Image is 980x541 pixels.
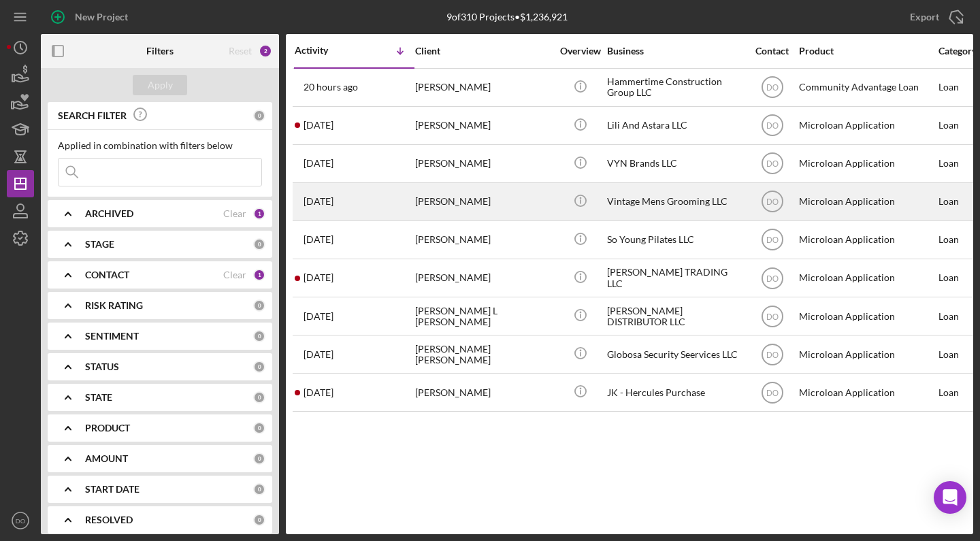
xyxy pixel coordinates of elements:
div: [PERSON_NAME] [415,222,551,258]
div: Microloan Application [799,184,935,220]
text: DO [766,388,779,397]
div: [PERSON_NAME] [PERSON_NAME] [415,336,551,372]
div: 1 [253,269,265,281]
div: [PERSON_NAME] L [PERSON_NAME] [415,298,551,334]
div: [PERSON_NAME] TRADING LLC [607,260,743,296]
div: Client [415,46,551,56]
time: 2025-06-19 14:26 [304,387,333,398]
div: [PERSON_NAME] [415,108,551,144]
time: 2025-08-05 18:08 [304,234,333,245]
button: New Project [41,3,142,31]
div: 0 [253,330,265,342]
div: 0 [253,483,265,495]
div: 0 [253,391,265,404]
div: VYN Brands LLC [607,146,743,182]
div: Clear [223,269,246,280]
text: DO [766,274,779,283]
div: 2 [259,44,272,58]
div: 0 [253,361,265,373]
div: Community Advantage Loan [799,69,935,105]
b: Filters [146,46,174,56]
b: PRODUCT [85,423,130,433]
b: AMOUNT [85,453,128,464]
div: Microloan Application [799,222,935,258]
div: JK - Hercules Purchase [607,374,743,410]
div: [PERSON_NAME] [415,69,551,105]
text: DO [766,312,779,321]
button: Apply [133,75,187,95]
div: Activity [295,45,355,56]
div: Microloan Application [799,374,935,410]
div: Lili And Astara LLC [607,108,743,144]
div: Microloan Application [799,260,935,296]
div: Vintage Mens Grooming LLC [607,184,743,220]
text: DO [16,517,25,525]
div: Applied in combination with filters below [58,140,262,151]
text: DO [766,159,779,169]
time: 2025-06-20 09:24 [304,349,333,360]
div: [PERSON_NAME] [415,184,551,220]
div: Open Intercom Messenger [934,481,966,514]
time: 2025-08-16 21:03 [304,158,333,169]
div: Microloan Application [799,146,935,182]
div: Clear [223,208,246,219]
div: 0 [253,238,265,250]
div: Business [607,46,743,56]
div: 0 [253,299,265,312]
text: DO [766,350,779,359]
div: Product [799,46,935,56]
div: Microloan Application [799,336,935,372]
div: 0 [253,514,265,526]
div: 0 [253,110,265,122]
div: 0 [253,453,265,465]
text: DO [766,121,779,131]
b: SENTIMENT [85,331,139,342]
b: STATE [85,392,112,403]
div: [PERSON_NAME] [415,260,551,296]
time: 2025-07-01 22:25 [304,272,333,283]
button: Export [896,3,973,31]
div: Apply [148,75,173,95]
div: [PERSON_NAME] DISTRIBUTOR LLC [607,298,743,334]
b: SEARCH FILTER [58,110,127,121]
div: So Young Pilates LLC [607,222,743,258]
div: Export [910,3,939,31]
text: DO [766,197,779,207]
b: START DATE [85,484,140,495]
b: ARCHIVED [85,208,133,219]
b: RISK RATING [85,300,143,311]
b: STAGE [85,239,114,250]
time: 2025-07-01 21:06 [304,311,333,322]
time: 2025-08-18 19:59 [304,120,333,131]
time: 2025-08-07 17:32 [304,196,333,207]
div: New Project [75,3,128,31]
b: CONTACT [85,269,129,280]
time: 2025-08-19 16:42 [304,82,358,93]
text: DO [766,83,779,93]
div: Microloan Application [799,298,935,334]
div: 0 [253,422,265,434]
div: [PERSON_NAME] [415,374,551,410]
div: Globosa Security Seervices LLC [607,336,743,372]
div: Contact [747,46,798,56]
div: Overview [555,46,606,56]
b: STATUS [85,361,119,372]
div: [PERSON_NAME] [415,146,551,182]
text: DO [766,235,779,245]
div: Reset [229,46,252,56]
div: Hammertime Construction Group LLC [607,69,743,105]
div: Microloan Application [799,108,935,144]
b: RESOLVED [85,514,133,525]
div: 1 [253,208,265,220]
div: 9 of 310 Projects • $1,236,921 [446,12,568,22]
button: DO [7,507,34,534]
